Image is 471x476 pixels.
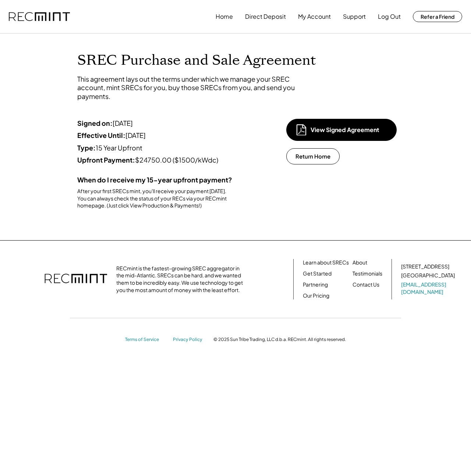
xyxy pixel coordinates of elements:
div: $24750.00 ($1500/kWdc) [77,156,243,164]
div: 15 Year Upfront [77,143,243,152]
a: [EMAIL_ADDRESS][DOMAIN_NAME] [401,281,456,295]
button: Return Home [286,148,340,164]
strong: Signed on: [77,119,113,127]
div: © 2025 Sun Tribe Trading, LLC d.b.a. RECmint. All rights reserved. [213,337,346,342]
a: Privacy Policy [173,337,206,343]
a: Partnering [303,281,328,288]
div: After your first SRECs mint, you'll receive your payment [DATE]. You can always check the status ... [77,188,243,209]
strong: Upfront Payment: [77,156,135,164]
strong: Type: [77,143,96,152]
a: Contact Us [353,281,379,288]
img: recmint-logotype%403x.png [9,12,70,21]
div: [GEOGRAPHIC_DATA] [401,272,455,279]
h1: SREC Purchase and Sale Agreement [77,52,394,69]
strong: Effective Until: [77,131,125,139]
a: Terms of Service [125,337,166,343]
button: Direct Deposit [245,9,286,24]
a: Testimonials [353,270,382,277]
img: recmint-logotype%403x.png [45,266,107,292]
button: Refer a Friend [413,11,462,22]
div: [DATE] [77,119,243,127]
div: [STREET_ADDRESS] [401,263,449,270]
strong: When do I receive my 15-year upfront payment? [77,175,232,184]
a: Get Started [303,270,332,277]
a: Learn about SRECs [303,259,349,266]
button: Home [216,9,233,24]
a: About [353,259,367,266]
div: [DATE] [77,131,243,139]
div: RECmint is the fastest-growing SREC aggregator in the mid-Atlantic. SRECs can be hard, and we wan... [116,265,247,294]
button: Support [343,9,366,24]
button: My Account [298,9,331,24]
div: This agreement lays out the terms under which we manage your SREC account, mint SRECs for you, bu... [77,75,298,100]
div: View Signed Agreement [311,126,384,134]
a: Our Pricing [303,292,329,299]
button: Log Out [378,9,401,24]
